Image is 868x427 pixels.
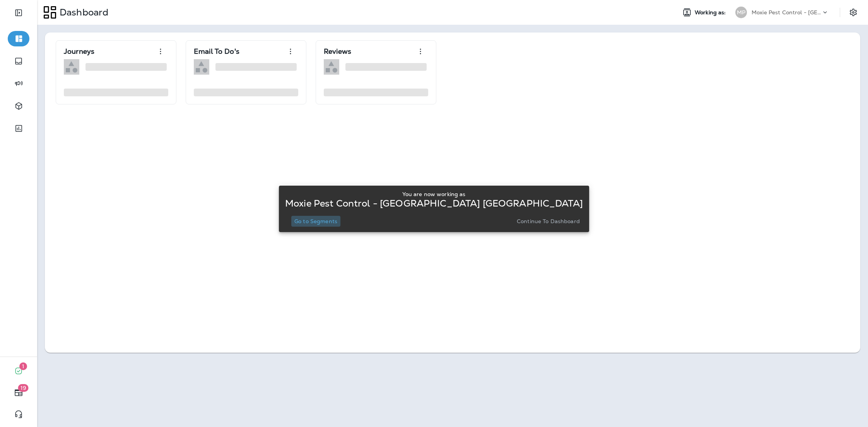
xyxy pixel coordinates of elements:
p: Continue to Dashboard [517,218,580,224]
p: Go to Segments [294,218,337,224]
button: 1 [8,363,29,379]
p: Journeys [64,48,94,55]
button: Settings [846,5,860,19]
div: MP [735,7,747,18]
button: Expand Sidebar [8,5,29,20]
span: Working as: [695,9,728,16]
button: Continue to Dashboard [514,216,583,227]
span: 1 [19,362,27,370]
span: 19 [18,384,29,392]
button: Go to Segments [291,216,340,227]
p: Email To Do's [194,48,239,55]
p: You are now working as [402,191,465,197]
p: Moxie Pest Control - [GEOGRAPHIC_DATA] [GEOGRAPHIC_DATA] [752,9,821,15]
p: Moxie Pest Control - [GEOGRAPHIC_DATA] [GEOGRAPHIC_DATA] [285,200,583,207]
button: 19 [8,385,29,400]
p: Dashboard [56,7,108,18]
